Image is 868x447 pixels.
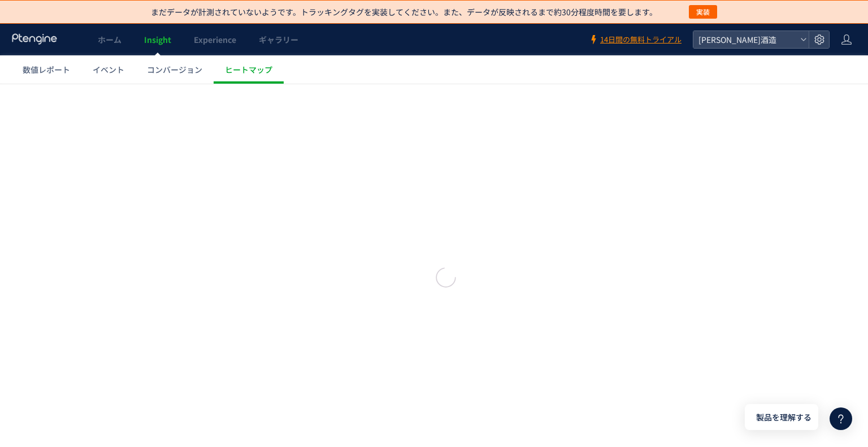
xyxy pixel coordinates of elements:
[23,64,70,75] span: 数値レポート
[259,34,298,45] span: ギャラリー
[696,5,710,19] span: 実装
[600,34,682,45] span: 14日間の無料トライアル
[151,6,657,18] p: まだデータが計測されていないようです。トラッキングタグを実装してください。また、データが反映されるまで約30分程度時間を要します。
[93,64,124,75] span: イベント
[98,34,121,45] span: ホーム
[695,31,796,48] span: [PERSON_NAME]酒造
[147,64,202,75] span: コンバージョン
[589,34,682,45] a: 14日間の無料トライアル
[756,411,811,423] span: 製品を理解する
[144,34,171,45] span: Insight
[194,34,236,45] span: Experience
[689,5,717,19] button: 実装
[225,64,272,75] span: ヒートマップ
